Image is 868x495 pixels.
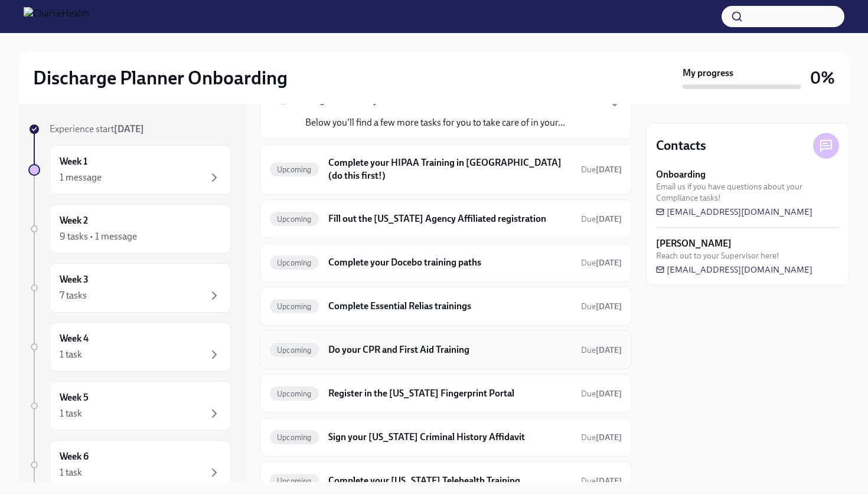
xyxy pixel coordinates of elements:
img: CharlieHealth [24,7,89,26]
span: Due [581,301,622,312]
strong: My progress [683,67,733,80]
strong: [DATE] [596,345,622,355]
h6: Complete Essential Relias trainings [328,300,572,313]
span: Due [581,214,622,224]
h6: Fill out the [US_STATE] Agency Affiliated registration [328,212,572,225]
span: Reach out to your Supervisor here! [656,250,779,261]
span: Due [581,258,622,268]
h2: Discharge Planner Onboarding [33,66,288,90]
a: UpcomingComplete Essential Relias trainingsDue[DATE] [270,297,622,316]
span: Due [581,165,622,175]
span: Due [581,389,622,399]
span: Upcoming [270,389,319,398]
a: UpcomingRegister in the [US_STATE] Fingerprint PortalDue[DATE] [270,384,622,403]
strong: [DATE] [114,123,144,135]
span: Upcoming [270,346,319,355]
a: UpcomingComplete your HIPAA Training in [GEOGRAPHIC_DATA] (do this first!)Due[DATE] [270,154,622,185]
h6: Week 6 [60,450,89,463]
strong: [DATE] [596,214,622,224]
span: Due [581,345,622,355]
span: Upcoming [270,433,319,442]
span: September 1st, 2025 09:00 [581,257,622,268]
span: Experience start [50,123,144,135]
h6: Week 2 [60,214,88,227]
span: Upcoming [270,302,319,311]
span: Upcoming [270,258,319,267]
span: September 1st, 2025 09:00 [581,301,622,312]
a: UpcomingComplete your Docebo training pathsDue[DATE] [270,253,622,272]
span: September 1st, 2025 09:00 [581,432,622,443]
a: UpcomingDo your CPR and First Aid TrainingDue[DATE] [270,340,622,359]
strong: [DATE] [596,165,622,175]
h6: Week 4 [60,332,89,345]
div: 9 tasks • 1 message [60,230,137,243]
strong: Onboarding [656,168,706,181]
span: August 28th, 2025 09:00 [581,214,622,225]
h6: Week 5 [60,391,89,404]
div: 1 task [60,348,82,361]
h6: Sign your [US_STATE] Criminal History Affidavit [328,431,572,444]
strong: [DATE] [596,301,622,312]
span: Upcoming [270,165,319,174]
div: 7 tasks [60,289,87,302]
a: UpcomingFill out the [US_STATE] Agency Affiliated registrationDue[DATE] [270,209,622,228]
a: Week 61 task [28,440,231,490]
h4: Contacts [656,137,706,155]
span: Email us if you have questions about your Compliance tasks! [656,181,839,204]
a: Week 51 task [28,381,231,431]
span: Upcoming [270,477,319,486]
h6: Register in the [US_STATE] Fingerprint Portal [328,387,572,400]
h3: 0% [810,67,835,88]
span: Due [581,432,622,442]
strong: [DATE] [596,258,622,268]
span: September 1st, 2025 09:00 [581,388,622,399]
span: Due [581,476,622,486]
h6: Week 3 [60,273,89,286]
p: Below you'll find a few more tasks for you to take care of in your... [305,116,565,129]
h6: Complete your Docebo training paths [328,256,572,269]
div: 1 task [60,407,82,420]
span: September 1st, 2025 09:00 [581,345,622,356]
a: Week 29 tasks • 1 message [28,204,231,254]
a: UpcomingComplete your [US_STATE] Telehealth TrainingDue[DATE] [270,471,622,490]
a: [EMAIL_ADDRESS][DOMAIN_NAME] [656,206,812,218]
h6: Do your CPR and First Aid Training [328,343,572,356]
span: September 1st, 2025 09:00 [581,476,622,487]
div: 1 message [60,171,102,184]
strong: [PERSON_NAME] [656,237,732,250]
a: Week 11 message [28,145,231,195]
strong: [DATE] [596,476,622,486]
strong: [DATE] [596,389,622,399]
a: UpcomingSign your [US_STATE] Criminal History AffidavitDue[DATE] [270,428,622,447]
strong: [DATE] [596,432,622,442]
span: August 23rd, 2025 09:00 [581,164,622,175]
span: Upcoming [270,215,319,224]
h6: Week 1 [60,155,87,168]
a: [EMAIL_ADDRESS][DOMAIN_NAME] [656,264,812,276]
a: Week 41 task [28,322,231,372]
div: 1 task [60,466,82,479]
h6: Complete your HIPAA Training in [GEOGRAPHIC_DATA] (do this first!) [328,156,572,182]
a: Experience start[DATE] [28,123,231,136]
a: Week 37 tasks [28,263,231,313]
h6: Complete your [US_STATE] Telehealth Training [328,474,572,487]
